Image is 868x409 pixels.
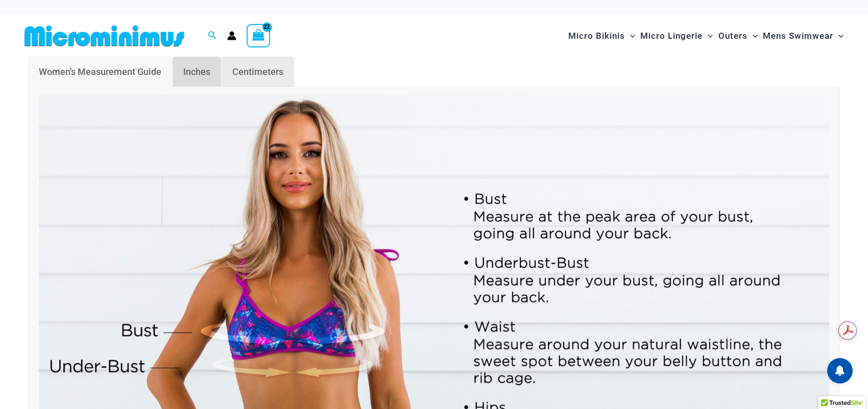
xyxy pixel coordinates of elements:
a: Centimeters [222,57,294,87]
a: Micro LingerieMenu ToggleMenu Toggle [638,20,715,52]
span: Menu Toggle [748,23,758,49]
span: Mens Swimwear [763,23,833,49]
a: Mens SwimwearMenu ToggleMenu Toggle [760,20,846,52]
a: View Shopping Cart, 22 items [247,24,270,47]
img: MM SHOP LOGO FLAT [20,24,188,47]
span: Centimeters [232,66,283,77]
a: Women's Measurement Guide [28,57,172,87]
a: Micro BikinisMenu ToggleMenu Toggle [566,20,638,52]
span: Micro Lingerie [640,23,703,49]
span: Menu Toggle [703,23,713,49]
span: Micro Bikinis [568,23,625,49]
span: Menu Toggle [833,23,843,49]
a: OutersMenu ToggleMenu Toggle [716,20,760,52]
span: Inches [183,66,210,77]
span: Women's Measurement Guide [39,66,161,77]
a: Inches [173,57,221,87]
a: Account icon link [227,31,236,40]
a: Search icon link [208,30,217,42]
span: Menu Toggle [625,23,635,49]
span: Outers [718,23,748,49]
nav: Site Navigation [564,19,848,53]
